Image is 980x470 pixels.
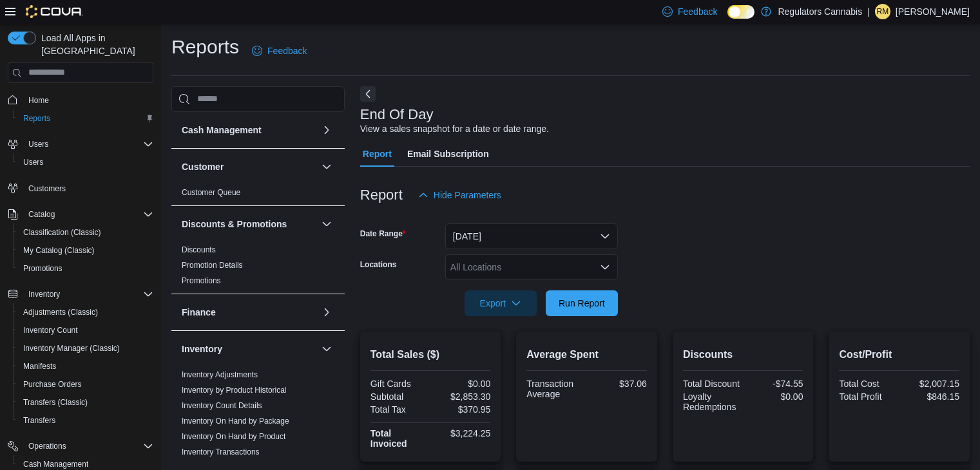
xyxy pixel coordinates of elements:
span: Promotions [182,276,221,286]
span: Users [28,139,48,149]
span: Reports [18,111,153,126]
div: $37.06 [590,379,647,389]
span: Inventory On Hand by Product [182,431,285,442]
button: Promotions [13,259,159,277]
span: Inventory Manager (Classic) [23,343,120,353]
a: Discounts [182,245,216,254]
a: Purchase Orders [18,377,87,392]
div: -$74.55 [745,379,803,389]
a: Customer Queue [182,188,240,197]
button: Next [360,86,376,102]
span: Transfers [18,413,153,428]
span: Inventory Count [18,323,153,338]
span: Customers [28,183,66,194]
span: RM [877,4,889,19]
h2: Average Spent [526,347,647,362]
span: Customers [23,180,153,196]
div: View a sales snapshot for a date or date range. [360,122,549,136]
h3: Report [360,187,403,203]
div: Total Tax [370,404,428,415]
a: Reports [18,111,55,126]
span: Dark Mode [727,19,728,19]
h1: Reports [171,34,239,60]
a: Transfers (Classic) [18,395,93,410]
h3: Customer [182,160,224,173]
label: Locations [360,259,397,270]
p: | [867,4,870,19]
a: Inventory Transactions [182,447,260,456]
div: $0.00 [745,391,803,402]
span: Email Subscription [407,141,489,167]
button: Customer [182,160,316,173]
p: [PERSON_NAME] [896,4,970,19]
a: Users [18,155,48,170]
span: Inventory Count [23,325,78,335]
span: Purchase Orders [23,379,82,390]
span: Manifests [23,361,56,371]
button: Classification (Classic) [13,223,159,241]
span: Reports [23,113,50,124]
button: Catalog [3,205,159,223]
span: Inventory by Product Historical [182,385,287,395]
span: Inventory [28,289,60,299]
button: [DATE] [445,223,618,249]
button: Inventory [3,285,159,303]
button: Users [23,136,53,152]
button: Customers [3,179,159,198]
span: Customer Queue [182,187,240,198]
div: $3,224.25 [433,428,490,438]
span: Home [23,92,153,108]
button: Home [3,91,159,109]
a: Home [23,93,54,108]
div: $370.95 [433,404,490,415]
button: Inventory Count [13,321,159,339]
img: Cova [26,5,83,18]
div: Total Discount [683,379,740,389]
span: Promotions [18,261,153,276]
div: Gift Cards [370,379,428,389]
button: Transfers (Classic) [13,393,159,411]
span: Hide Parameters [434,189,501,202]
a: My Catalog (Classic) [18,243,100,258]
button: Inventory Manager (Classic) [13,339,159,357]
a: Inventory On Hand by Package [182,417,289,426]
button: Manifests [13,357,159,375]
span: Report [363,141,392,167]
span: Inventory Manager (Classic) [18,341,153,356]
h3: Discounts & Promotions [182,218,287,230]
a: Inventory Adjustments [182,370,258,379]
h2: Cost/Profit [839,347,959,362]
span: Promotions [23,263,62,274]
span: Inventory [23,287,153,302]
span: Feedback [678,5,717,18]
button: Transfers [13,411,159,429]
button: Discounts & Promotions [319,216,334,232]
button: Users [3,135,159,153]
h3: End Of Day [360,107,434,122]
div: Rachel McLennan [875,4,890,19]
button: Inventory [319,341,334,357]
span: Purchase Orders [18,377,153,392]
div: Total Cost [839,379,896,389]
a: Adjustments (Classic) [18,305,103,320]
a: Inventory On Hand by Product [182,432,285,441]
span: Home [28,95,49,106]
span: Feedback [267,44,307,57]
button: Export [465,290,537,316]
button: Discounts & Promotions [182,218,316,230]
a: Feedback [247,38,312,64]
span: Transfers (Classic) [18,395,153,410]
button: My Catalog (Classic) [13,241,159,259]
button: Finance [319,305,334,320]
span: Inventory Adjustments [182,370,258,380]
div: Discounts & Promotions [171,242,345,294]
div: Subtotal [370,391,428,402]
h2: Discounts [683,347,803,362]
span: Catalog [23,207,153,222]
div: Total Profit [839,391,896,402]
button: Hide Parameters [413,182,506,208]
div: Customer [171,185,345,205]
h3: Finance [182,306,216,319]
input: Dark Mode [727,5,754,19]
a: Inventory Count [18,323,83,338]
